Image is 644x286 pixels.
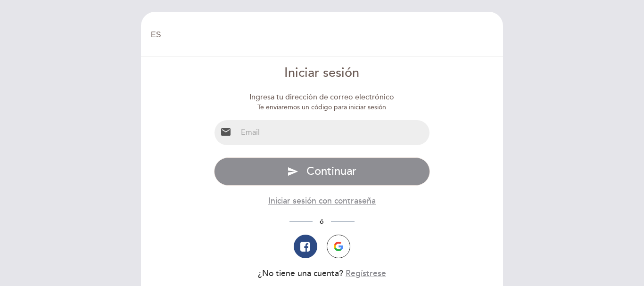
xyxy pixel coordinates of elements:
[268,195,376,207] button: Iniciar sesión con contraseña
[214,157,430,186] button: send Continuar
[220,126,231,138] i: email
[214,64,430,82] div: Iniciar sesión
[334,242,343,251] img: icon-google.png
[237,120,430,145] input: Email
[306,164,356,178] span: Continuar
[313,218,331,226] span: ó
[214,92,430,103] div: Ingresa tu dirección de correo electrónico
[287,166,298,177] i: send
[258,269,343,278] span: ¿No tiene una cuenta?
[214,103,430,112] div: Te enviaremos un código para iniciar sesión
[346,268,386,279] button: Regístrese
